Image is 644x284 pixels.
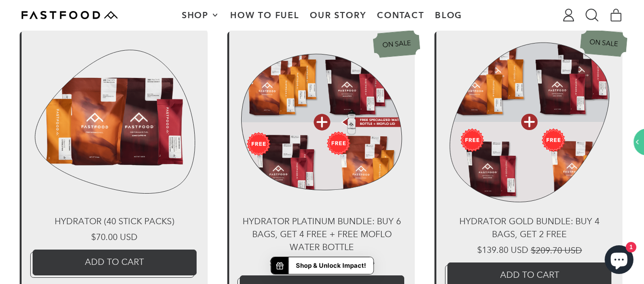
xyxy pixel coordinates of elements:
[22,11,117,19] img: Fastfood
[602,245,636,276] inbox-online-store-chat: Shopify online store chat
[33,250,197,275] button: Add to Cart
[182,11,211,20] span: Shop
